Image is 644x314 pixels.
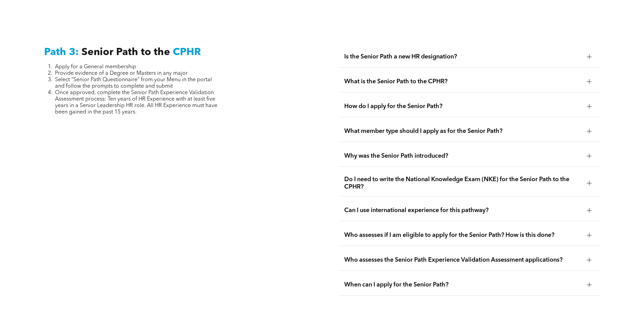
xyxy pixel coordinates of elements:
[344,256,582,264] span: Who assesses the Senior Path Experience Validation Assessment applications?
[55,77,212,89] span: Select “Senior Path Questionnaire” from your Menu in the portal and follow the prompts to complet...
[344,152,582,160] span: Why was the Senior Path introduced?
[55,71,188,76] span: Provide evidence of a Degree or Masters in any major
[81,47,170,57] span: Senior Path to the
[344,231,582,239] span: Who assesses if I am eligible to apply for the Senior Path? How is this done?
[55,64,136,70] span: Apply for a General membership
[344,53,582,60] span: Is the Senior Path a new HR designation?
[344,207,582,214] span: Can I use international experience for this pathway?
[44,47,79,57] span: Path 3:
[344,127,582,135] span: What member type should I apply as for the Senior Path?
[173,47,201,57] span: CPHR
[344,103,582,110] span: How do I apply for the Senior Path?
[55,90,217,115] span: Once approved, complete the Senior Path Experience Validation Assessment process: Ten years of HR...
[344,78,582,85] span: What is the Senior Path to the CPHR?
[344,281,582,289] span: When can I apply for the Senior Path?
[344,176,582,191] span: Do I need to write the National Knowledge Exam (NKE) for the Senior Path to the CPHR?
